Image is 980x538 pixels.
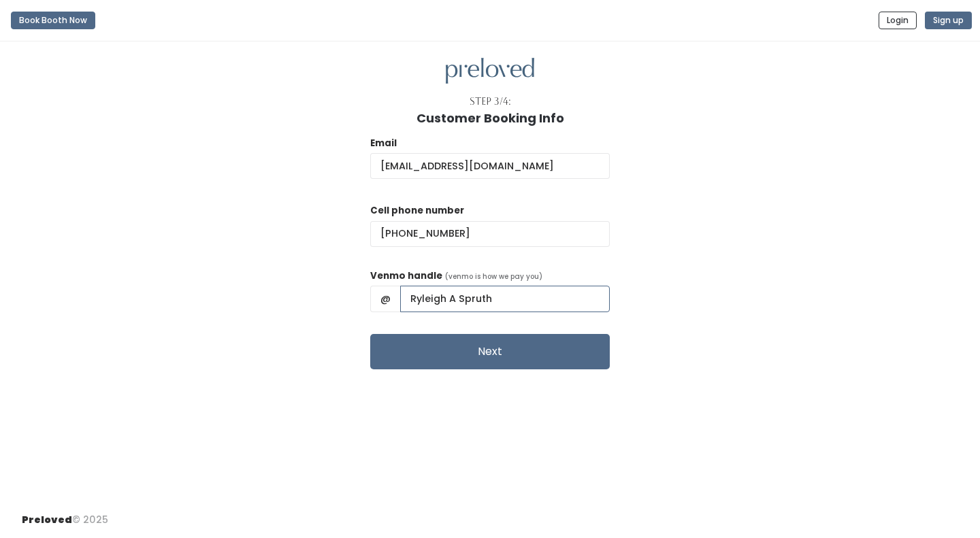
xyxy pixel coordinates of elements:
button: Next [370,334,610,369]
label: Cell phone number [370,204,464,218]
label: Venmo handle [370,269,442,283]
span: @ [370,286,401,312]
span: (venmo is how we pay you) [445,271,542,282]
div: © 2025 [22,502,108,527]
button: Sign up [925,12,972,29]
button: Login [879,12,917,29]
div: Step 3/4: [470,95,511,109]
button: Book Booth Now [11,12,95,29]
input: (___) ___-____ [370,221,610,247]
a: Book Booth Now [11,5,95,35]
label: Email [370,137,397,150]
input: @ . [370,153,610,179]
h1: Customer Booking Info [416,112,564,125]
img: preloved logo [446,58,534,84]
span: Preloved [22,513,72,526]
